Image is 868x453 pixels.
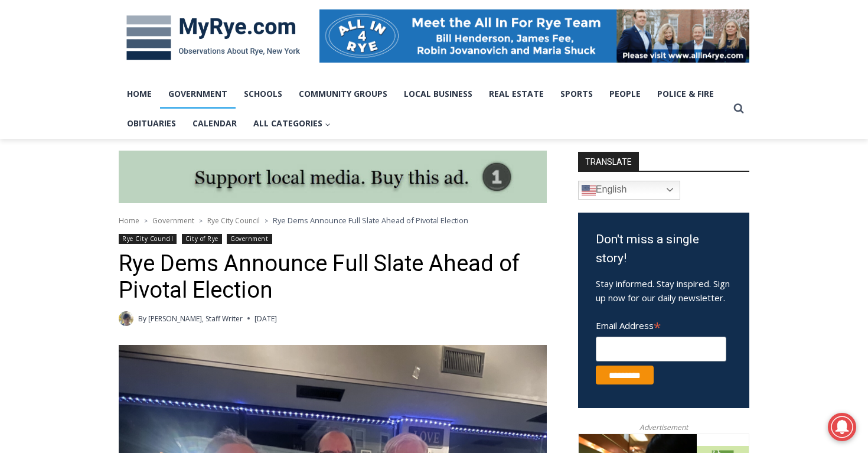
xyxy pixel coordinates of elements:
h3: Don't miss a single story! [596,230,732,268]
span: Open Tues. - Sun. [PHONE_NUMBER] [4,122,116,167]
a: English [578,181,680,200]
img: MyRye.com [119,7,308,69]
a: Government [160,79,236,109]
strong: TRANSLATE [578,152,639,171]
h1: Rye Dems Announce Full Slate Ahead of Pivotal Election [119,250,547,304]
span: > [265,217,268,225]
a: Real Estate [481,79,552,109]
a: Government [227,234,272,244]
a: Calendar [184,109,245,138]
span: Advertisement [628,422,700,433]
a: Sports [552,79,601,109]
a: People [601,79,649,109]
div: Located at [STREET_ADDRESS][PERSON_NAME] [121,74,168,141]
img: (PHOTO: MyRye.com 2024 Head Intern, Editor and now Staff Writer Charlie Morris. Contributed.)Char... [119,311,133,326]
a: Local Business [396,79,481,109]
span: By [138,313,146,324]
time: [DATE] [254,313,277,324]
a: Community Groups [291,79,396,109]
button: View Search Form [728,98,749,119]
img: All in for Rye [319,9,749,63]
span: Rye Dems Announce Full Slate Ahead of Pivotal Election [273,215,468,226]
a: Schools [236,79,291,109]
button: Child menu of All Categories [245,109,339,138]
a: Obituaries [119,109,184,138]
label: Email Address [596,314,726,335]
a: Police & Fire [649,79,722,109]
nav: Breadcrumbs [119,214,547,226]
img: support local media, buy this ad [119,151,547,204]
a: Government [152,216,194,226]
img: en [582,183,596,197]
a: [PERSON_NAME], Staff Writer [148,314,243,324]
a: Home [119,79,160,109]
span: > [199,217,203,225]
span: Intern @ [DOMAIN_NAME] [309,118,547,144]
a: Author image [119,311,133,326]
a: Open Tues. - Sun. [PHONE_NUMBER] [1,119,119,147]
div: "I learned about the history of a place I’d honestly never considered even as a resident of [GEOG... [298,1,558,115]
span: > [144,217,148,225]
nav: Primary Navigation [119,79,728,139]
a: Rye City Council [207,216,260,226]
a: City of Rye [182,234,222,244]
a: Intern @ [DOMAIN_NAME] [284,115,572,147]
a: Home [119,216,139,226]
a: Rye City Council [119,234,177,244]
p: Stay informed. Stay inspired. Sign up now for our daily newsletter. [596,276,732,305]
